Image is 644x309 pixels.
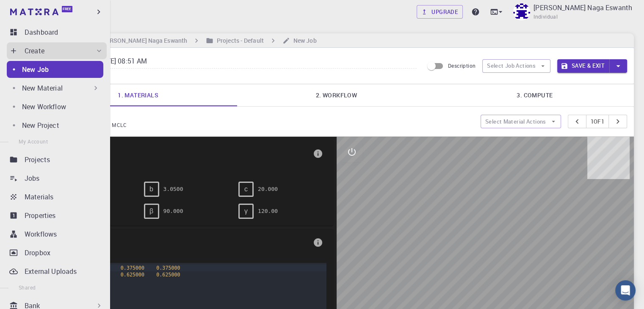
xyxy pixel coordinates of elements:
p: Si (clone) [67,113,474,121]
p: Create [25,46,44,56]
span: b [149,185,153,193]
span: Description [448,62,475,69]
p: New Job [22,64,49,74]
pre: 120.00 [258,204,278,218]
a: Properties [7,207,107,224]
p: Workflows [25,229,57,239]
pre: 3.0500 [163,182,183,196]
span: 0.375000 [121,265,144,271]
a: 1. Materials [39,84,237,106]
nav: breadcrumb [42,36,318,45]
h6: New Job [290,36,317,45]
div: Create [7,42,107,59]
button: info [310,145,326,162]
p: Dropbox [25,248,50,258]
a: External Uploads [7,263,107,280]
span: 0.375000 [156,265,180,271]
a: Workflows [7,226,107,243]
span: Basis [49,236,310,249]
button: Select Material Actions [481,115,561,128]
button: 1of1 [586,115,609,128]
a: 2. Workflow [237,84,435,106]
div: New Material [7,80,103,97]
p: New Material [22,83,63,93]
span: MCLC [49,160,310,168]
p: New Workflow [22,102,66,112]
div: Open Intercom Messenger [615,280,636,301]
img: logo [10,8,58,15]
p: [PERSON_NAME] Naga Eswanth [533,3,632,13]
p: New Project [22,120,59,130]
p: Materials [25,192,53,202]
button: info [310,234,326,251]
h6: [PERSON_NAME] Naga Eswanth [97,36,187,45]
span: 0.625000 [121,272,144,278]
span: MCLC [112,121,130,128]
a: Dashboard [7,24,107,41]
img: Jagadam Naga Eswanth [513,3,530,20]
a: Jobs [7,170,107,187]
h6: Projects - Default [213,36,264,45]
span: Lattice [49,147,310,160]
button: Save & Exit [557,59,609,73]
a: New Project [7,117,103,134]
a: Dropbox [7,244,107,261]
a: New Workflow [7,98,103,115]
span: My Account [19,138,48,145]
span: c [244,185,248,193]
span: γ [244,207,248,215]
a: New Job [7,61,103,78]
a: Materials [7,188,107,205]
span: β [149,207,153,215]
p: Properties [25,210,56,221]
div: pager [568,115,627,128]
span: Shared [19,284,36,291]
p: Dashboard [25,27,58,37]
a: Upgrade [417,5,463,19]
p: Projects [25,154,50,165]
span: Individual [533,13,558,21]
a: 3. Compute [436,84,634,106]
span: 0.625000 [156,272,180,278]
button: Select Job Actions [482,59,550,73]
span: Support [18,6,49,14]
pre: 90.000 [163,204,183,218]
pre: 20.000 [258,182,278,196]
p: Jobs [25,173,40,183]
a: Projects [7,151,107,168]
p: External Uploads [25,266,77,276]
